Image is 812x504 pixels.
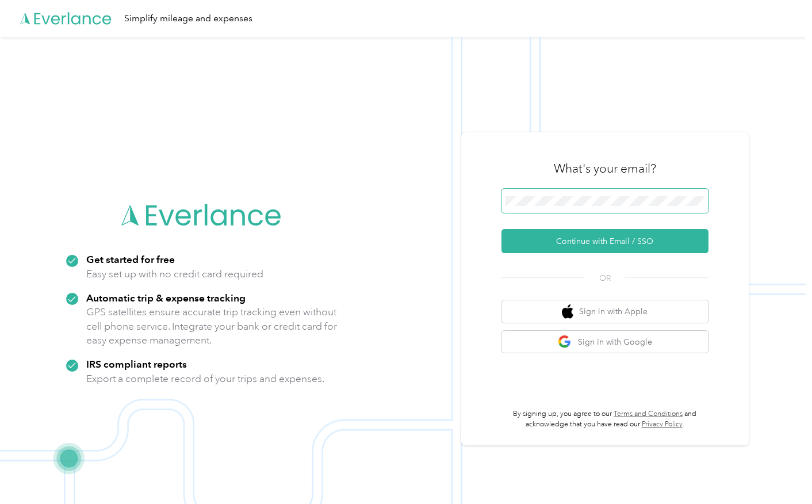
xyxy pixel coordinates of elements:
[562,304,573,319] img: apple logo
[501,229,708,253] button: Continue with Email / SSO
[614,410,683,418] a: Terms and Conditions
[86,372,324,386] p: Export a complete record of your trips and expenses.
[86,358,187,370] strong: IRS compliant reports
[86,305,338,348] p: GPS satellites ensure accurate trip tracking even without cell phone service. Integrate your bank...
[585,272,625,284] span: OR
[554,161,656,177] h3: What's your email?
[642,420,683,429] a: Privacy Policy
[558,335,572,349] img: google logo
[86,267,263,281] p: Easy set up with no credit card required
[501,331,708,353] button: google logoSign in with Google
[501,409,708,429] p: By signing up, you agree to our and acknowledge that you have read our .
[124,12,252,26] div: Simplify mileage and expenses
[86,292,246,304] strong: Automatic trip & expense tracking
[501,300,708,323] button: apple logoSign in with Apple
[86,253,175,265] strong: Get started for free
